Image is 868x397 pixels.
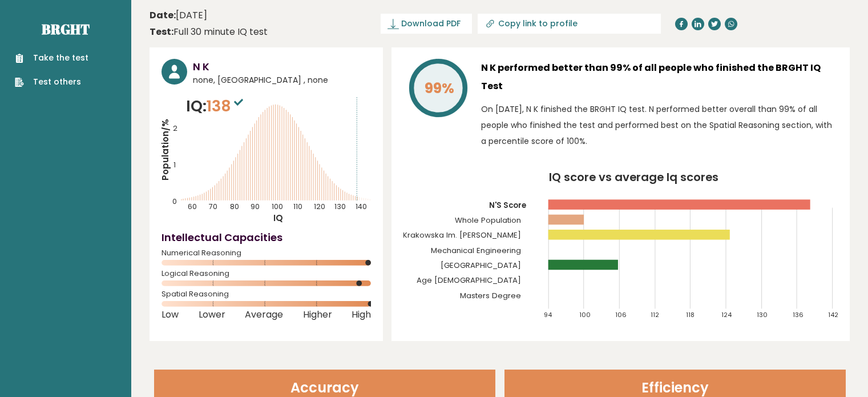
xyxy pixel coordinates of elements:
tspan: 1 [173,160,176,170]
h4: Intellectual Capacities [162,230,371,245]
span: Spatial Reasoning [162,292,371,296]
span: none, [GEOGRAPHIC_DATA] , none [193,74,371,86]
tspan: N'S Score [489,200,526,211]
tspan: 0 [172,197,177,206]
p: IQ: [186,95,246,118]
tspan: 130 [757,310,768,319]
tspan: 118 [686,310,695,319]
tspan: [GEOGRAPHIC_DATA] [441,260,521,271]
tspan: 120 [314,202,325,211]
h3: N K performed better than 99% of all people who finished the BRGHT IQ Test [481,59,838,95]
tspan: 142 [828,310,838,319]
b: Test: [150,25,173,38]
tspan: 99% [425,78,454,98]
tspan: Age [DEMOGRAPHIC_DATA] [417,275,521,286]
tspan: Politechnika Krakowska Im. [PERSON_NAME] [356,230,521,240]
b: Date: [150,9,176,22]
tspan: Whole Population [455,215,521,226]
tspan: 130 [334,202,346,211]
tspan: 106 [615,310,627,319]
tspan: 110 [293,202,302,211]
tspan: 70 [209,202,217,211]
div: Full 30 minute IQ test [150,25,268,39]
tspan: 2 [173,123,177,133]
time: [DATE] [150,9,207,22]
h3: N K [193,59,371,74]
tspan: 100 [272,202,283,211]
span: Higher [303,312,332,317]
tspan: IQ [273,212,283,224]
a: Take the test [15,52,88,64]
tspan: Masters Degree [460,290,521,301]
tspan: 100 [579,310,591,319]
tspan: 124 [721,310,732,319]
a: Test others [15,76,88,88]
tspan: 60 [188,202,197,211]
span: Average [245,312,283,317]
span: Download PDF [401,18,461,30]
tspan: Mechanical Engineering [431,245,521,256]
span: Lower [199,312,225,317]
span: Numerical Reasoning [162,251,371,255]
a: Brght [42,20,90,38]
a: Download PDF [381,14,472,34]
tspan: 140 [356,202,367,211]
p: On [DATE], N K finished the BRGHT IQ test. N performed better overall than 99% of all people who ... [481,101,838,149]
tspan: 112 [651,310,659,319]
tspan: 90 [251,202,260,211]
tspan: Population/% [159,119,171,181]
tspan: IQ score vs average Iq scores [549,169,718,185]
span: 138 [207,95,246,117]
tspan: 136 [793,310,804,319]
span: Low [162,312,179,317]
span: Logical Reasoning [162,271,371,276]
tspan: 94 [544,310,552,319]
tspan: 80 [230,202,239,211]
span: High [352,312,371,317]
